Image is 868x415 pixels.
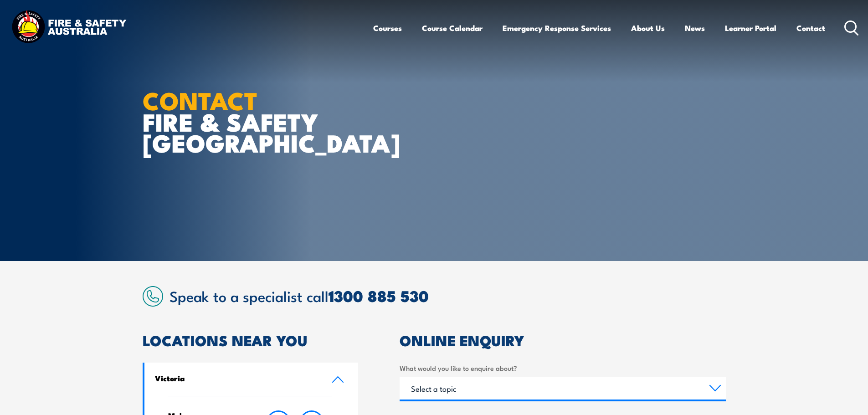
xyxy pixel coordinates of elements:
a: Course Calendar [422,16,483,40]
a: Courses [373,16,402,40]
a: About Us [631,16,665,40]
a: 1300 885 530 [329,283,429,307]
a: Learner Portal [725,16,776,40]
h2: Speak to a specialist call [169,287,726,304]
h2: LOCATIONS NEAR YOU [143,333,359,346]
strong: CONTACT [143,81,258,118]
a: Contact [796,16,825,40]
h2: ONLINE ENQUIRY [400,333,726,346]
a: Emergency Response Services [503,16,611,40]
h1: FIRE & SAFETY [GEOGRAPHIC_DATA] [143,89,368,153]
h4: Victoria [155,373,318,383]
a: News [685,16,705,40]
a: Victoria [144,363,359,396]
label: What would you like to enquire about? [400,363,726,373]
